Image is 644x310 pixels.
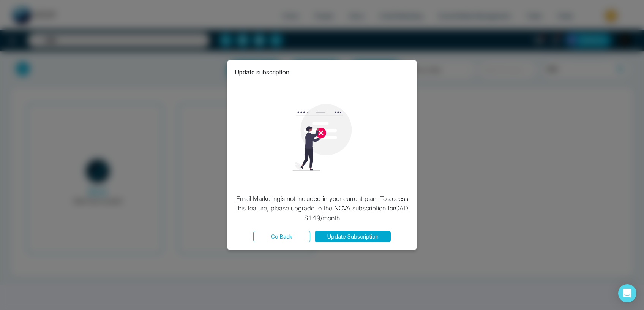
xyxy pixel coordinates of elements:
button: Update Subscription [315,231,391,242]
div: Open Intercom Messenger [618,284,636,302]
img: loading [289,104,355,171]
button: Go Back [253,231,310,242]
p: Update subscription [235,68,289,77]
p: Email Marketing is not included in your current plan. To access this feature, please upgrade to t... [235,194,409,223]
